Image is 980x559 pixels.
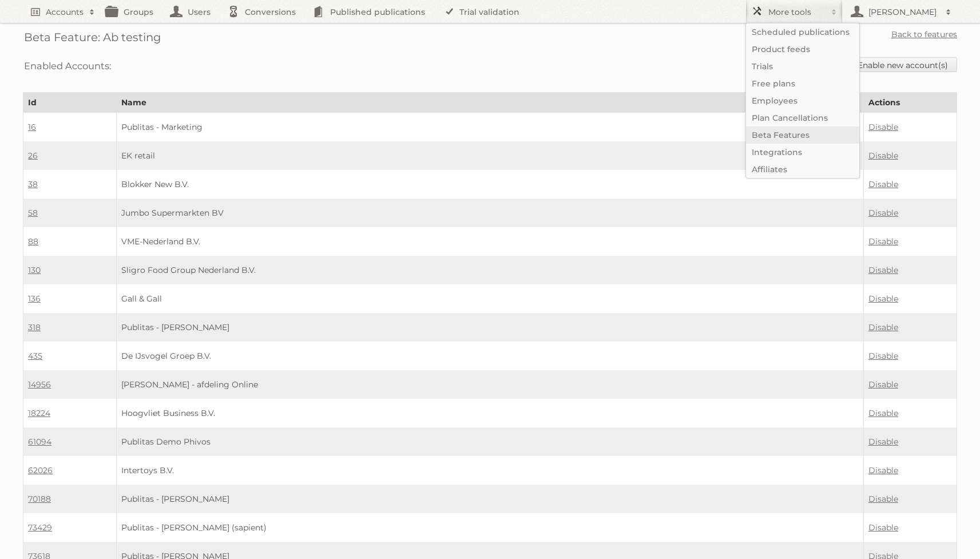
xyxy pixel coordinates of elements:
h3: Enabled Accounts: [24,57,111,74]
a: Disable [868,379,898,390]
a: Disable [868,150,898,161]
a: Disable [868,351,898,361]
td: Publitas Demo Phivos [117,427,864,456]
td: Publitas - [PERSON_NAME] [117,485,864,513]
a: Disable [868,208,898,218]
a: 136 [28,294,41,304]
a: Back to features [891,29,957,39]
th: Actions [863,93,957,113]
td: EK retail [117,141,864,170]
a: Disable [868,408,898,418]
h2: Accounts [46,6,84,18]
a: Beta Features [746,126,859,144]
a: 26 [28,150,38,161]
td: Publitas - Marketing [117,113,864,142]
td: Gall & Gall [117,284,864,313]
td: Sligro Food Group Nederland B.V. [117,256,864,284]
a: Disable [868,494,898,504]
td: VME-Nederland B.V. [117,227,864,256]
a: 61094 [28,437,51,447]
a: 73429 [28,522,52,533]
a: Disable [868,437,898,447]
a: Plan Cancellations [746,109,859,126]
h2: More tools [768,6,826,18]
a: Affiliates [746,161,859,178]
a: Integrations [746,144,859,161]
td: Hoogvliet Business B.V. [117,399,864,427]
a: Free plans [746,75,859,92]
a: 70188 [28,494,51,504]
a: 14956 [28,379,51,390]
a: Scheduled publications [746,23,859,41]
a: 88 [28,236,38,247]
h2: Beta Feature: Ab testing [24,29,161,46]
a: Disable [868,522,898,533]
th: Name [117,93,864,113]
a: Disable [868,122,898,132]
a: 16 [28,122,36,132]
th: Id [23,93,117,113]
a: Disable [868,322,898,332]
a: Disable [868,465,898,475]
a: Disable [868,294,898,304]
td: De IJsvogel Groep B.V. [117,342,864,370]
a: Disable [868,236,898,247]
a: 62026 [28,465,53,475]
a: Disable [868,265,898,275]
a: Employees [746,92,859,109]
td: Jumbo Supermarkten BV [117,199,864,227]
a: 435 [28,351,42,361]
td: Publitas - [PERSON_NAME] [117,313,864,342]
td: Intertoys B.V. [117,456,864,485]
a: 18224 [28,408,50,418]
a: 58 [28,208,38,218]
td: Publitas - [PERSON_NAME] (sapient) [117,513,864,542]
a: Trials [746,58,859,75]
a: Product feeds [746,41,859,58]
a: 130 [28,265,41,275]
td: [PERSON_NAME] - afdeling Online [117,370,864,399]
h2: [PERSON_NAME] [866,6,940,18]
a: 38 [28,179,38,189]
td: Blokker New B.V. [117,170,864,199]
a: Enable new account(s) [848,57,957,72]
a: 318 [28,322,41,332]
a: Disable [868,179,898,189]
